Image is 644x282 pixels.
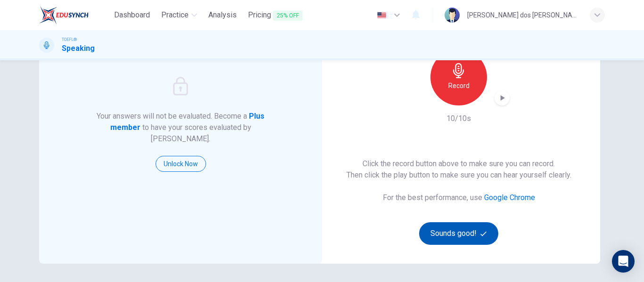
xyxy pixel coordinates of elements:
button: Sounds good! [419,222,498,245]
button: Analysis [205,7,240,24]
a: Analysis [205,7,240,24]
span: TOEFL® [62,36,77,43]
a: Dashboard [110,7,154,24]
span: Practice [161,9,189,21]
span: 25% OFF [273,10,303,21]
a: Google Chrome [484,193,535,202]
button: Dashboard [110,7,154,24]
span: Pricing [248,9,303,21]
h6: Your answers will not be evaluated. Become a to have your scores evaluated by [PERSON_NAME]. [96,111,266,145]
a: EduSynch logo [39,6,110,24]
div: [PERSON_NAME] dos [PERSON_NAME] [467,9,578,21]
button: Pricing25% OFF [244,7,306,24]
h1: Speaking [62,43,95,54]
h6: Click the record button above to make sure you can record. Then click the play button to make sur... [347,158,571,181]
img: en [376,12,388,19]
div: Open Intercom Messenger [612,250,635,273]
img: Profile picture [445,8,460,23]
span: Dashboard [114,9,150,21]
button: Practice [157,7,201,24]
h6: 10/10s [446,113,471,124]
img: EduSynch logo [39,6,89,24]
button: Record [430,49,487,105]
h6: Record [448,80,470,91]
button: Unlock Now [156,156,206,172]
span: Analysis [208,9,237,21]
h6: For the best performance, use [383,192,535,203]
